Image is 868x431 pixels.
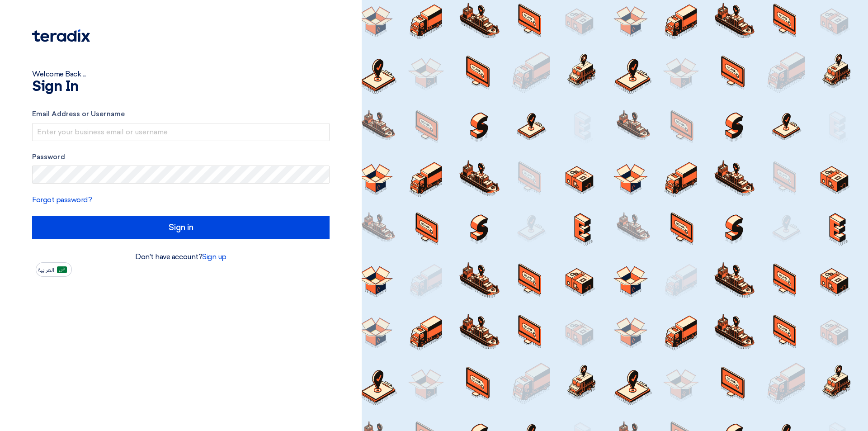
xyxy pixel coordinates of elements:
h1: Sign In [32,80,330,94]
button: العربية [36,262,72,277]
a: Forgot password? [32,195,92,204]
input: Sign in [32,216,330,239]
div: Don't have account? [32,251,330,262]
label: Password [32,152,330,162]
a: Sign up [202,252,226,261]
label: Email Address or Username [32,109,330,119]
img: ar-AR.png [57,266,67,273]
img: Teradix logo [32,29,90,42]
span: العربية [38,267,54,273]
input: Enter your business email or username [32,123,330,141]
div: Welcome Back ... [32,69,330,80]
